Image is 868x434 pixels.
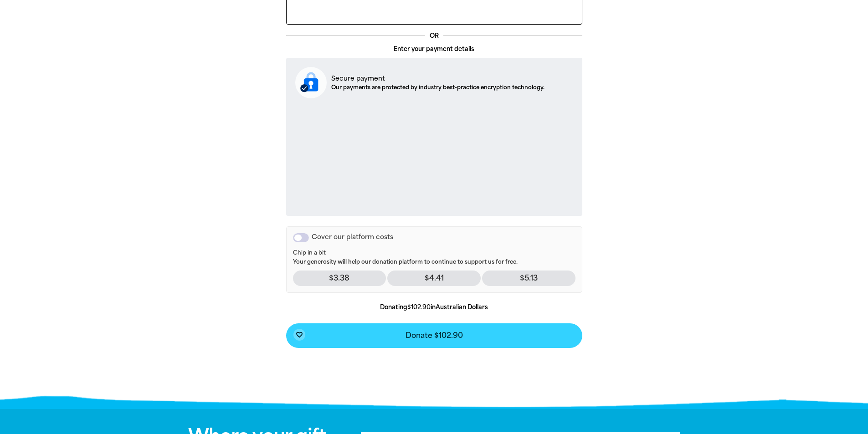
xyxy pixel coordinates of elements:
span: Chip in a bit [293,250,575,257]
p: $3.38 [293,271,386,286]
iframe: Secure payment input frame [293,106,575,208]
p: $5.13 [482,271,575,286]
p: OR [425,31,443,41]
b: $102.90 [407,304,431,311]
p: Your generosity will help our donation platform to continue to support us for free. [293,250,575,266]
button: favorite_borderDonate $102.90 [286,323,582,348]
p: Enter your payment details [286,45,582,54]
button: Cover our platform costs [293,233,309,242]
p: $4.41 [387,271,481,286]
p: Secure payment [331,74,544,83]
p: Our payments are protected by industry best-practice encryption technology. [331,83,544,92]
i: favorite_border [296,331,303,338]
span: Donate $102.90 [406,332,463,339]
p: Donating in Australian Dollars [286,303,582,312]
